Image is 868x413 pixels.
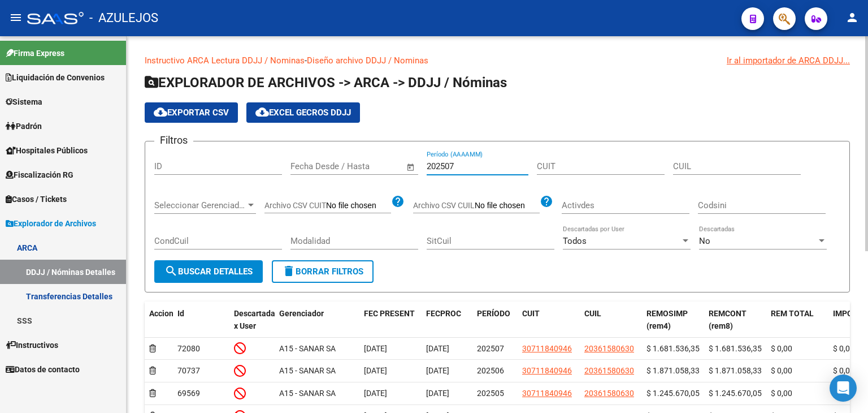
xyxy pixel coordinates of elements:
span: $ 1.681.536,35 [646,344,700,353]
input: Archivo CSV CUIL [475,201,540,211]
button: Exportar CSV [145,102,238,123]
mat-icon: search [164,264,178,278]
span: $ 0,00 [833,344,854,353]
span: 72080 [177,344,200,353]
span: [DATE] [364,344,387,353]
span: Seleccionar Gerenciador [154,200,246,210]
datatable-header-cell: PERÍODO [472,302,518,339]
datatable-header-cell: Descartada x User [229,302,275,339]
span: FECPROC [426,309,461,318]
span: 30711840946 [522,366,572,375]
span: 202507 [477,344,504,353]
span: Casos / Tickets [6,193,67,205]
span: [DATE] [426,389,449,398]
span: [DATE] [426,344,449,353]
datatable-header-cell: REM TOTAL [766,302,828,339]
span: EXPLORADOR DE ARCHIVOS -> ARCA -> DDJJ / Nóminas [145,75,507,91]
span: Exportar CSV [154,107,229,118]
span: [DATE] [364,389,387,398]
span: Accion [149,309,173,318]
span: $ 1.681.536,35 [709,344,762,353]
datatable-header-cell: FEC PRESENT [359,302,422,339]
datatable-header-cell: FECPROC [422,302,472,339]
span: $ 1.871.058,33 [646,366,700,375]
button: Open calendar [405,161,418,174]
a: Instructivo ARCA Lectura DDJJ / Nominas [145,55,305,66]
span: Sistema [6,96,42,108]
span: Hospitales Públicos [6,144,88,157]
span: Archivo CSV CUIL [413,201,475,210]
span: A15 - SANAR SA [279,344,336,353]
span: 202505 [477,389,504,398]
span: Borrar Filtros [282,266,363,277]
span: 30711840946 [522,344,572,353]
span: Buscar Detalles [164,266,253,277]
h3: Filtros [154,132,193,148]
span: IMPOSAD [833,309,868,318]
mat-icon: person [845,11,859,24]
span: Liquidación de Convenios [6,71,105,84]
span: Todos [563,236,587,246]
input: Start date [290,161,327,171]
datatable-header-cell: CUIT [518,302,580,339]
span: 30711840946 [522,389,572,398]
span: [DATE] [426,366,449,375]
span: Instructivos [6,339,58,351]
datatable-header-cell: Gerenciador [275,302,359,339]
span: Id [177,309,184,318]
span: PERÍODO [477,309,510,318]
button: Borrar Filtros [272,260,374,283]
span: $ 1.245.670,05 [646,389,700,398]
span: Firma Express [6,47,64,59]
span: 69569 [177,389,200,398]
span: Gerenciador [279,309,324,318]
datatable-header-cell: REMCONT (rem8) [704,302,766,339]
mat-icon: help [540,195,553,208]
span: Datos de contacto [6,363,80,376]
span: [DATE] [364,366,387,375]
div: Open Intercom Messenger [830,375,857,402]
span: REMCONT (rem8) [709,309,747,331]
span: - AZULEJOS [89,6,158,31]
span: Archivo CSV CUIT [264,201,326,210]
span: $ 0,00 [771,366,792,375]
span: A15 - SANAR SA [279,366,336,375]
mat-icon: delete [282,264,296,278]
button: Buscar Detalles [154,260,263,283]
mat-icon: menu [9,11,23,24]
datatable-header-cell: Accion [145,302,173,339]
datatable-header-cell: CUIL [580,302,642,339]
span: FEC PRESENT [364,309,415,318]
span: 20361580630 [584,366,634,375]
span: 70737 [177,366,200,375]
a: Diseño archivo DDJJ / Nominas [307,55,428,66]
input: Archivo CSV CUIT [326,201,391,211]
datatable-header-cell: REMOSIMP (rem4) [642,302,704,339]
mat-icon: help [391,195,405,208]
p: - [145,54,850,67]
span: 20361580630 [584,389,634,398]
span: 20361580630 [584,344,634,353]
span: REMOSIMP (rem4) [646,309,688,331]
span: Descartada x User [234,309,275,331]
span: Fiscalización RG [6,169,73,181]
mat-icon: cloud_download [255,105,269,119]
span: $ 0,00 [771,389,792,398]
input: End date [337,161,392,171]
span: No [699,236,710,246]
span: EXCEL GECROS DDJJ [255,107,351,118]
span: $ 0,00 [833,366,854,375]
span: CUIL [584,309,601,318]
span: Explorador de Archivos [6,217,96,230]
datatable-header-cell: Id [173,302,229,339]
span: A15 - SANAR SA [279,389,336,398]
span: REM TOTAL [771,309,814,318]
span: CUIT [522,309,540,318]
mat-icon: cloud_download [154,105,167,119]
span: 202506 [477,366,504,375]
span: $ 1.871.058,33 [709,366,762,375]
span: $ 0,00 [771,344,792,353]
span: $ 1.245.670,05 [709,389,762,398]
button: EXCEL GECROS DDJJ [246,102,360,123]
div: Ir al importador de ARCA DDJJ... [727,54,850,67]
